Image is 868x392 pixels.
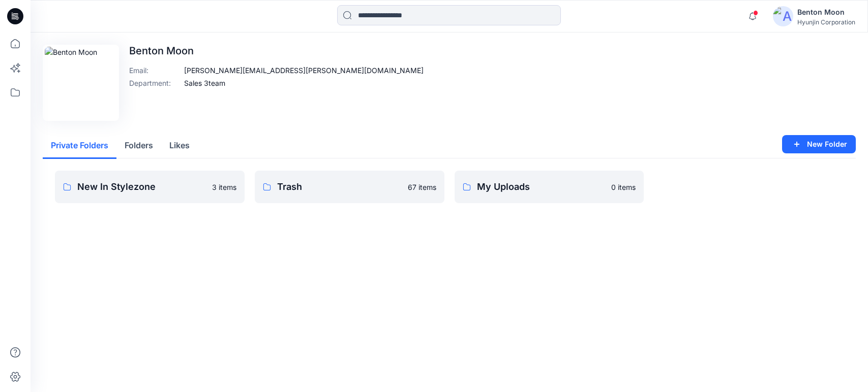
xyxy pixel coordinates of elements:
[797,18,855,26] div: Hyunjin Corporation
[773,6,793,26] img: avatar
[611,182,636,192] p: 0 items
[77,180,206,194] p: New In Stylezone
[129,78,180,88] p: Department :
[212,182,236,192] p: 3 items
[116,133,161,159] button: Folders
[43,133,116,159] button: Private Folders
[455,171,644,203] a: My Uploads0 items
[184,65,424,76] p: [PERSON_NAME][EMAIL_ADDRESS][PERSON_NAME][DOMAIN_NAME]
[45,47,117,119] img: Benton Moon
[277,180,402,194] p: Trash
[408,182,436,192] p: 67 items
[255,171,444,203] a: Trash67 items
[161,133,198,159] button: Likes
[797,6,855,18] div: Benton Moon
[129,65,180,76] p: Email :
[477,180,606,194] p: My Uploads
[184,78,225,88] p: Sales 3team
[55,171,245,203] a: New In Stylezone3 items
[782,135,856,153] button: New Folder
[129,45,424,57] p: Benton Moon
